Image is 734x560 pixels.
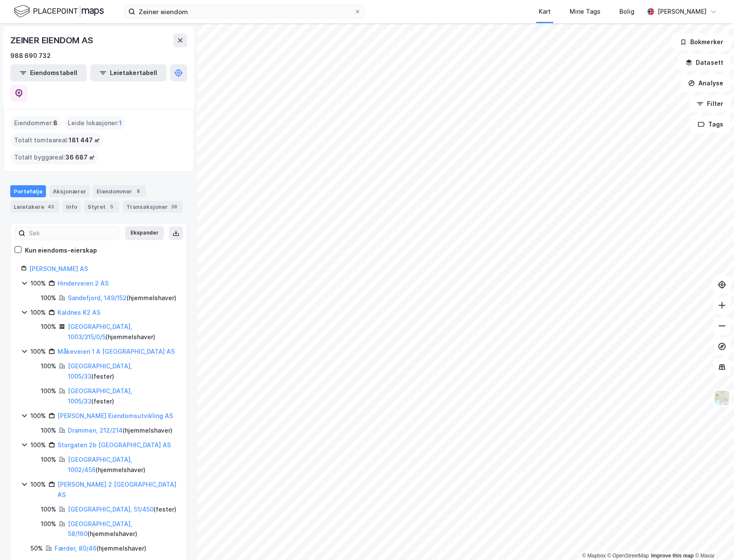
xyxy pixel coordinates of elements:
[30,307,46,318] div: 100%
[681,75,731,92] button: Analyse
[10,64,87,81] button: Eiendomstabell
[30,278,46,289] div: 100%
[689,95,731,112] button: Filter
[41,519,56,529] div: 100%
[68,293,176,303] div: ( hjemmelshaver )
[29,265,88,272] a: [PERSON_NAME] AS
[714,390,730,406] img: Z
[10,51,51,61] div: 988 690 732
[65,152,95,163] span: 36 687 ㎡
[55,545,97,552] a: Færder, 80/46
[11,151,98,164] div: Totalt byggareal :
[41,322,56,332] div: 100%
[30,346,46,357] div: 100%
[170,202,179,211] div: 38
[41,425,56,436] div: 100%
[10,185,46,197] div: Portefølje
[41,293,56,303] div: 100%
[93,185,146,197] div: Eiendommer
[539,6,551,17] div: Kart
[68,425,173,436] div: ( hjemmelshaver )
[68,519,176,539] div: ( hjemmelshaver )
[30,411,46,421] div: 100%
[11,133,103,147] div: Totalt tomteareal :
[69,135,100,145] span: 181 447 ㎡
[46,202,56,211] div: 43
[90,64,167,81] button: Leietakertabell
[63,201,81,213] div: Info
[49,185,90,197] div: Aksjonærer
[30,543,43,554] div: 50%
[68,386,176,406] div: ( fester )
[68,455,176,475] div: ( hjemmelshaver )
[68,504,176,515] div: ( fester )
[673,33,731,51] button: Bokmerker
[58,280,109,287] a: Hinderveien 2 AS
[691,519,734,560] iframe: Chat Widget
[658,6,707,17] div: [PERSON_NAME]
[68,294,127,301] a: Sandefjord, 149/152
[30,440,46,450] div: 100%
[125,226,164,240] button: Ekspander
[58,348,175,355] a: Måkeveien 1 A [GEOGRAPHIC_DATA] AS
[14,4,104,19] img: logo.f888ab2527a4732fd821a326f86c7f29.svg
[134,187,143,196] div: 8
[10,33,95,47] div: ZEINER EIENDOM AS
[41,455,56,465] div: 100%
[68,520,132,538] a: [GEOGRAPHIC_DATA], 58/160
[68,323,132,340] a: [GEOGRAPHIC_DATA], 1003/315/0/5
[607,553,649,559] a: OpenStreetMap
[570,6,601,17] div: Mine Tags
[64,116,125,130] div: Leide lokasjoner :
[58,309,100,316] a: Kaldnes K2 AS
[651,553,694,559] a: Improve this map
[107,202,116,211] div: 5
[582,553,606,559] a: Mapbox
[619,6,634,17] div: Bolig
[41,504,56,515] div: 100%
[68,361,176,382] div: ( fester )
[119,118,122,128] span: 1
[678,54,731,71] button: Datasett
[55,543,146,554] div: ( hjemmelshaver )
[10,201,59,213] div: Leietakere
[68,362,132,380] a: [GEOGRAPHIC_DATA], 1005/33
[30,479,46,490] div: 100%
[68,456,132,473] a: [GEOGRAPHIC_DATA], 1002/456
[25,227,119,240] input: Søk
[123,201,182,213] div: Transaksjoner
[135,5,354,18] input: Søk på adresse, matrikkel, gårdeiere, leietakere eller personer
[11,116,61,130] div: Eiendommer :
[41,361,56,371] div: 100%
[68,387,132,405] a: [GEOGRAPHIC_DATA], 1005/33
[68,322,176,342] div: ( hjemmelshaver )
[68,506,154,513] a: [GEOGRAPHIC_DATA], 51/450
[25,245,97,256] div: Kun eiendoms-eierskap
[84,201,119,213] div: Styret
[58,481,176,498] a: [PERSON_NAME] 2 [GEOGRAPHIC_DATA] AS
[41,386,56,396] div: 100%
[691,116,731,133] button: Tags
[53,118,58,128] span: 8
[58,412,173,419] a: [PERSON_NAME] Eiendomsutvikling AS
[68,427,123,434] a: Drammen, 212/214
[58,441,171,449] a: Storgaten 2b [GEOGRAPHIC_DATA] AS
